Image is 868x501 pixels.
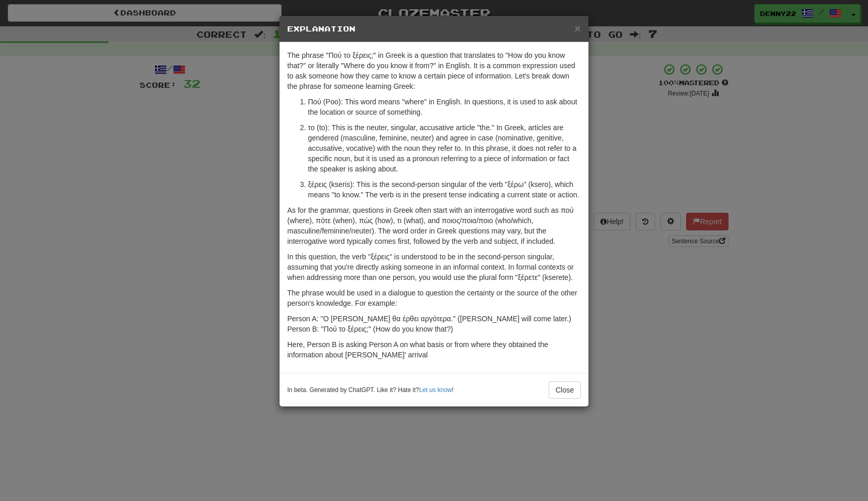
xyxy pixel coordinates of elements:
[287,386,454,395] small: In beta. Generated by ChatGPT. Like it? Hate it? !
[287,50,581,91] p: The phrase "Πού το ξέρεις;" in Greek is a question that translates to "How do you know that?" or ...
[287,314,581,334] p: Person A: "Ο [PERSON_NAME] θα έρθει αργότερα." ([PERSON_NAME] will come later.) Person B: "Πού το...
[287,24,581,34] h5: Explanation
[287,252,581,283] p: In this question, the verb "ξέρεις" is understood to be in the second-person singular, assuming t...
[308,97,581,117] p: Πού (Poo): This word means "where" in English. In questions, it is used to ask about the location...
[287,288,581,308] p: The phrase would be used in a dialogue to question the certainty or the source of the other perso...
[287,339,581,360] p: Here, Person B is asking Person A on what basis or from where they obtained the information about...
[287,205,581,246] p: As for the grammar, questions in Greek often start with an interrogative word such as πού (where)...
[575,22,581,34] span: ×
[575,23,581,34] button: Close
[308,122,581,174] p: το (to): This is the neuter, singular, accusative article "the." In Greek, articles are gendered ...
[308,179,581,200] p: ξέρεις (kseris): This is the second-person singular of the verb "ξέρω" (ksero), which means "to k...
[419,386,452,394] a: Let us know
[549,381,581,399] button: Close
